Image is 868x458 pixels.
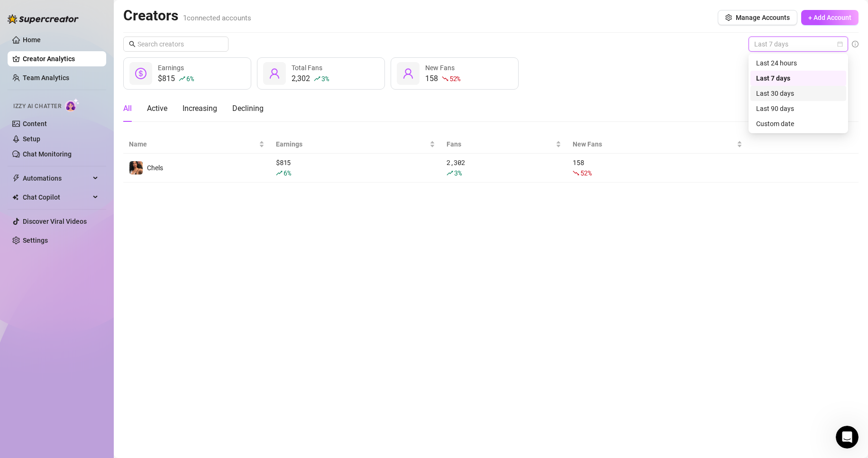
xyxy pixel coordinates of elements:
[454,168,461,177] span: 3 %
[65,98,80,112] img: AI Chatter
[123,7,251,25] h2: Creators
[23,135,40,143] a: Setup
[449,74,460,83] span: 52 %
[23,74,69,82] a: Team Analytics
[447,139,554,149] span: Fans
[756,103,841,114] div: Last 90 days
[852,41,859,47] span: info-circle
[232,103,264,114] div: Declining
[135,68,146,79] span: dollar-circle
[147,103,167,114] div: Active
[8,180,155,289] div: Please send us a screenshot of the error message or issue you're experiencing.Also include a shor...
[750,116,846,131] div: Custom date
[12,174,20,182] span: thunderbolt
[425,73,460,84] div: 158
[23,150,72,158] a: Chat Monitoring
[276,170,283,176] span: rise
[6,4,24,22] button: go back
[123,135,270,154] th: Name
[118,50,174,59] div: @ms_chelsmarie
[186,74,193,83] span: 6 %
[129,41,136,47] span: search
[276,139,428,149] span: Earnings
[447,157,561,178] div: 2,302
[754,37,842,51] span: Last 7 days
[163,307,178,322] button: Send a message…
[15,311,22,318] button: Emoji picker
[292,64,322,72] span: Total Fans
[23,171,90,186] span: Automations
[158,64,184,72] span: Earnings
[573,139,735,149] span: New Fans
[15,186,148,214] div: Please send us a screenshot of the error message or issue you're experiencing.
[8,73,155,145] div: What's the email address of the affected person? If this issue involves someone from your team, p...
[58,158,174,166] a: [EMAIL_ADDRESS][DOMAIN_NAME]
[23,237,48,244] a: Settings
[573,170,579,176] span: fall
[756,58,841,68] div: Last 24 hours
[23,51,99,66] a: Creator Analytics
[15,219,148,284] div: Also include a short explanation and the steps you took to see the problem, that would be super h...
[8,7,182,44] div: Ella says…
[321,74,329,83] span: 3 %
[837,41,843,47] span: calendar
[158,73,193,84] div: $815
[750,55,846,71] div: Last 24 hours
[750,101,846,116] div: Last 90 days
[179,75,185,82] span: rise
[110,44,182,65] div: @ms_chelsmarie
[23,218,87,225] a: Discover Viral Videos
[750,71,846,86] div: Last 7 days
[425,64,455,72] span: New Fans
[801,10,859,25] button: + Add Account
[567,135,748,154] th: New Fans
[23,190,90,205] span: Chat Copilot
[573,157,742,178] div: 158
[137,39,215,49] input: Search creators
[8,44,182,73] div: Chelsea says…
[441,135,567,154] th: Fans
[718,10,797,25] button: Manage Accounts
[27,5,42,20] img: Profile image for Ella
[123,103,132,114] div: All
[750,86,846,101] div: Last 30 days
[402,68,414,79] span: user
[756,119,841,129] div: Custom date
[292,73,329,84] div: 2,302
[12,194,18,201] img: Chat Copilot
[129,161,143,174] img: Chels
[808,14,851,21] span: + Add Account
[442,75,448,82] span: fall
[147,164,163,172] span: Chels
[269,68,280,79] span: user
[148,4,166,22] button: Home
[314,75,320,82] span: rise
[270,135,441,154] th: Earnings
[756,88,841,99] div: Last 30 days
[15,78,148,115] div: What's the email address of the affected person? If this issue involves someone from your team, p...
[30,311,37,318] button: Gif picker
[183,14,251,22] span: 1 connected accounts
[23,36,41,44] a: Home
[447,170,453,176] span: rise
[8,73,182,152] div: Ella says…
[46,9,108,16] h1: [PERSON_NAME]
[276,157,435,178] div: $ 815
[756,73,841,83] div: Last 7 days
[51,152,182,173] div: [EMAIL_ADDRESS][DOMAIN_NAME]
[736,14,790,21] span: Manage Accounts
[23,120,47,128] a: Content
[13,102,61,111] span: Izzy AI Chatter
[45,311,53,318] button: Upload attachment
[8,180,182,310] div: Ella says…
[8,14,79,24] img: logo-BBDzfeDw.svg
[166,4,183,21] div: Close
[129,139,257,149] span: Name
[836,426,859,449] iframe: Intercom live chat
[283,168,291,177] span: 6 %
[8,291,182,307] textarea: Message…
[8,152,182,181] div: Chelsea says…
[15,120,148,138] div: If it's related to billing, please provide the email linked to the subscription.
[580,168,591,177] span: 52 %
[725,14,732,21] span: setting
